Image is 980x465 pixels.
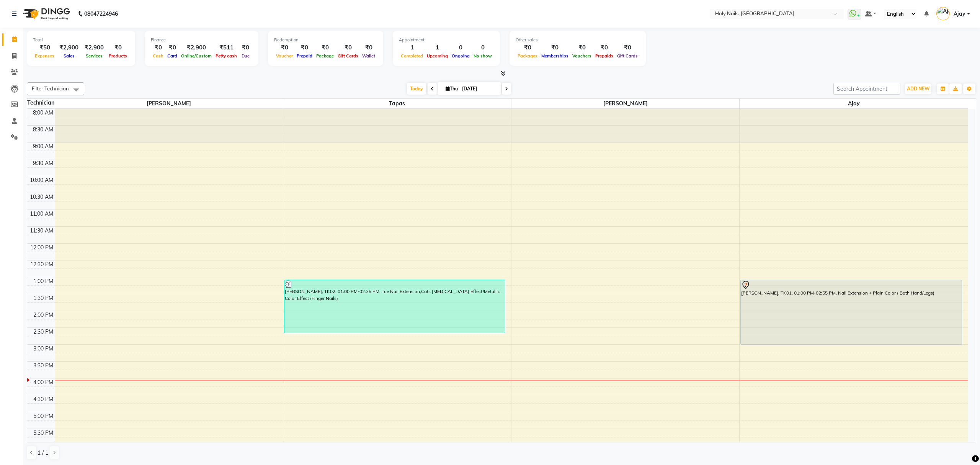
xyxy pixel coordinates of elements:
span: Memberships [539,53,570,59]
button: ADD NEW [905,84,931,94]
span: Ajay [954,10,965,18]
div: 5:00 PM [32,412,55,420]
div: ₹0 [314,43,336,52]
span: Prepaids [593,53,615,59]
span: Thu [444,86,460,92]
div: ₹511 [214,43,239,52]
div: ₹2,900 [56,43,82,52]
div: Finance [151,37,252,43]
span: Package [314,53,336,59]
span: No show [472,53,494,59]
span: Gift Cards [336,53,360,59]
span: Today [407,83,426,95]
span: Sales [62,53,77,59]
span: Card [165,53,179,59]
div: Technician [27,99,55,107]
span: Cash [151,53,165,59]
img: Ajay [936,7,950,20]
span: Due [240,53,252,59]
span: Filter Technician [32,85,69,92]
div: 1:30 PM [32,294,55,302]
span: Gift Cards [615,53,640,59]
div: Total [33,37,129,43]
div: 11:30 AM [28,227,55,235]
div: ₹2,900 [82,43,107,52]
div: ₹0 [593,43,615,52]
b: 08047224946 [84,3,118,25]
div: 12:30 PM [29,260,55,269]
span: Completed [399,53,425,59]
input: 2025-09-04 [460,83,498,95]
div: ₹0 [516,43,539,52]
span: [PERSON_NAME] [55,99,283,108]
div: 9:00 AM [31,142,55,151]
div: 12:00 PM [29,244,55,252]
div: 0 [472,43,494,52]
div: Other sales [516,37,640,43]
div: ₹0 [274,43,295,52]
div: 0 [450,43,472,52]
span: Ongoing [450,53,472,59]
div: ₹0 [239,43,252,52]
span: Vouchers [570,53,593,59]
div: ₹0 [295,43,314,52]
span: Voucher [274,53,295,59]
span: [PERSON_NAME] [511,99,739,108]
div: ₹0 [615,43,640,52]
div: 3:30 PM [32,362,55,370]
div: 2:30 PM [32,328,55,336]
span: Prepaid [295,53,314,59]
span: Tapas [283,99,511,108]
span: ADD NEW [907,86,929,92]
span: Wallet [360,53,377,59]
span: Expenses [33,53,56,59]
div: ₹0 [151,43,165,52]
div: ₹0 [570,43,593,52]
div: 3:00 PM [32,345,55,353]
div: ₹0 [539,43,570,52]
div: ₹0 [360,43,377,52]
div: Appointment [399,37,494,43]
div: 10:00 AM [28,176,55,184]
span: 1 / 1 [38,449,48,457]
div: ₹0 [165,43,179,52]
div: 4:00 PM [32,378,55,386]
img: logo [20,3,72,25]
span: Services [84,53,105,59]
div: 4:30 PM [32,395,55,403]
input: Search Appointment [833,83,900,95]
div: 9:30 AM [31,159,55,167]
span: Ajay [740,99,968,108]
div: ₹0 [336,43,360,52]
div: 11:00 AM [28,210,55,218]
span: Upcoming [425,53,450,59]
span: Products [107,53,129,59]
div: 2:00 PM [32,311,55,319]
div: ₹0 [107,43,129,52]
div: 10:30 AM [28,193,55,201]
div: 8:00 AM [31,109,55,117]
div: 1:00 PM [32,277,55,285]
div: Redemption [274,37,377,43]
div: ₹2,900 [179,43,214,52]
div: [PERSON_NAME], TK02, 01:00 PM-02:35 PM, Toe Nail Extension,Cats [MEDICAL_DATA] Effect/Metallic Co... [284,280,505,333]
span: Packages [516,53,539,59]
div: ₹50 [33,43,56,52]
div: 1 [399,43,425,52]
span: Online/Custom [179,53,214,59]
div: [PERSON_NAME], TK01, 01:00 PM-02:55 PM, Nail Extension + Plain Color ( Both Hand/Legs) [741,280,962,344]
div: 5:30 PM [32,429,55,437]
div: 1 [425,43,450,52]
div: 8:30 AM [31,126,55,134]
span: Petty cash [214,53,239,59]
